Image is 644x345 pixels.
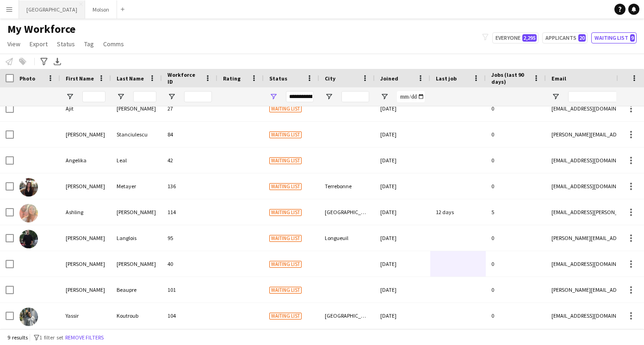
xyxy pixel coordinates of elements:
div: [PERSON_NAME] [60,122,111,147]
div: 0 [486,303,546,328]
div: [GEOGRAPHIC_DATA] [319,303,375,328]
div: [DATE] [375,251,430,277]
div: [PERSON_NAME] [111,96,162,121]
span: 9 [630,34,635,42]
div: 0 [486,225,546,251]
div: Stanciulescu [111,122,162,147]
div: [PERSON_NAME] [60,225,111,251]
div: 12 days [430,199,486,225]
button: Waiting list9 [591,32,637,43]
span: City [325,75,335,82]
div: [PERSON_NAME] [111,251,162,277]
div: 136 [162,173,217,199]
span: Jobs (last 90 days) [491,71,529,85]
span: Waiting list [269,261,302,268]
div: [DATE] [375,277,430,302]
div: Leal [111,148,162,173]
span: 2,295 [522,34,537,42]
div: 114 [162,199,217,225]
a: Tag [80,38,98,50]
span: Waiting list [269,287,302,294]
button: [GEOGRAPHIC_DATA] [19,0,85,18]
span: Waiting list [269,183,302,190]
button: Open Filter Menu [551,92,560,101]
span: Last Name [117,75,144,82]
span: Waiting list [269,105,302,112]
span: Comms [103,40,124,48]
div: 95 [162,225,217,251]
input: First Name Filter Input [82,91,105,102]
div: [DATE] [375,173,430,199]
span: Status [269,75,287,82]
div: 27 [162,96,217,121]
div: Ajit [60,96,111,121]
span: Waiting list [269,235,302,242]
img: Ashling Kinsella [19,204,38,222]
button: Molson [85,0,117,18]
div: Metayer [111,173,162,199]
span: Workforce ID [167,71,201,85]
img: Ariane Metayer [19,178,38,197]
div: 0 [486,148,546,173]
input: Joined Filter Input [397,91,425,102]
div: Ashling [60,199,111,225]
div: Koutroub [111,303,162,328]
div: Yassir [60,303,111,328]
span: Joined [380,75,398,82]
img: Mathew Langlois [19,230,38,248]
span: 1 filter set [39,334,63,341]
div: 40 [162,251,217,277]
span: 20 [578,34,586,42]
button: Open Filter Menu [269,92,278,101]
div: [DATE] [375,122,430,147]
div: [PERSON_NAME] [60,173,111,199]
div: Longueuil [319,225,375,251]
a: Comms [99,38,128,50]
img: Yassir Koutroub [19,308,38,326]
input: Workforce ID Filter Input [184,91,212,102]
button: Open Filter Menu [325,92,333,101]
span: My Workforce [7,22,75,36]
input: City Filter Input [341,91,369,102]
div: 0 [486,96,546,121]
div: [PERSON_NAME] [111,199,162,225]
div: 0 [486,277,546,302]
app-action-btn: Advanced filters [38,56,50,67]
div: [DATE] [375,225,430,251]
div: 5 [486,199,546,225]
span: Tag [84,40,94,48]
span: Rating [223,75,241,82]
div: 0 [486,173,546,199]
div: [DATE] [375,303,430,328]
span: Waiting list [269,131,302,138]
input: Last Name Filter Input [133,91,156,102]
div: 104 [162,303,217,328]
div: 42 [162,148,217,173]
span: Photo [19,75,35,82]
div: Angelika [60,148,111,173]
button: Open Filter Menu [380,92,389,101]
div: [PERSON_NAME] [60,277,111,302]
button: Open Filter Menu [117,92,125,101]
div: 0 [486,251,546,277]
div: 101 [162,277,217,302]
button: Open Filter Menu [167,92,176,101]
span: Export [30,40,48,48]
span: First Name [66,75,94,82]
button: Everyone2,295 [492,32,539,43]
span: Waiting list [269,313,302,320]
div: [GEOGRAPHIC_DATA] [319,199,375,225]
span: Waiting list [269,209,302,216]
span: Last job [436,75,457,82]
span: Waiting list [269,157,302,164]
span: Email [551,75,566,82]
a: Export [26,38,51,50]
span: View [7,40,20,48]
div: Langlois [111,225,162,251]
app-action-btn: Export XLSX [52,56,63,67]
div: 0 [486,122,546,147]
div: [PERSON_NAME] [60,251,111,277]
div: 84 [162,122,217,147]
button: Open Filter Menu [66,92,74,101]
a: View [4,38,24,50]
